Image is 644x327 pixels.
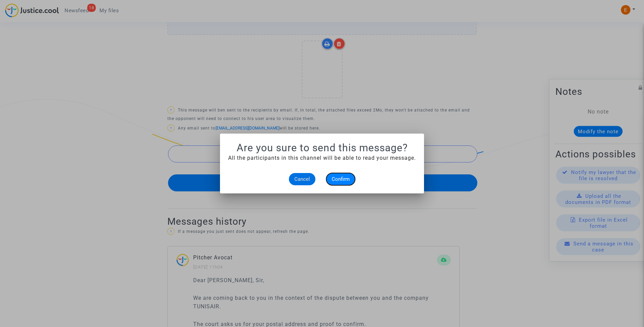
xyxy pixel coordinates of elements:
[326,173,355,185] button: Confirm
[332,176,350,182] span: Confirm
[228,142,416,154] h1: Are you sure to send this message?
[228,155,416,161] span: All the participants in this channel will be able to read your message.
[294,176,310,182] span: Cancel
[289,173,315,185] button: Cancel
